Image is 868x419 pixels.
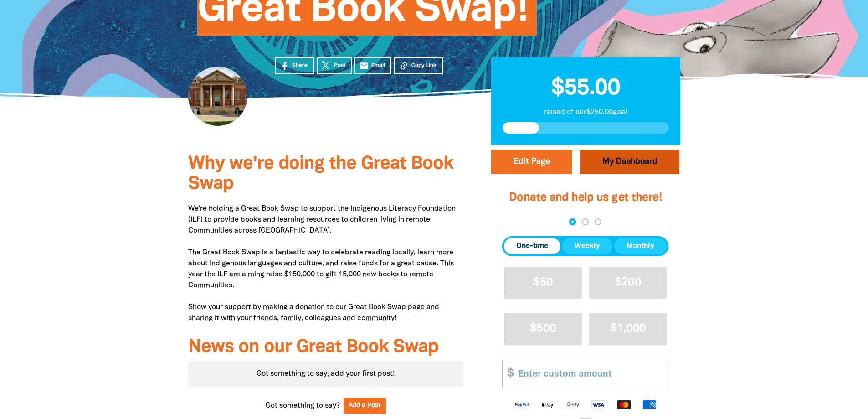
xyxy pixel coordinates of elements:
span: One-time [516,241,548,252]
span: Copy Link [411,62,437,70]
span: $1,000 [610,323,646,334]
span: Share [292,62,308,70]
span: Weekly [575,241,600,252]
button: $1,000 [589,313,667,345]
span: Post [334,62,345,70]
button: One-time [504,238,560,254]
span: $50 [533,277,553,288]
img: Mastercard logo [611,399,637,410]
a: My Dashboard [580,150,679,174]
span: Email [371,62,385,70]
div: Paginated content [188,361,464,387]
div: Got something to say, add your first post! [188,361,464,387]
img: Visa logo [586,399,611,410]
div: Donation frequency [502,236,668,256]
p: We're holding a Great Book Swap to support the Indigenous Literacy Foundation (ILF) to provide bo... [188,203,464,324]
h3: News on our Great Book Swap [188,337,464,357]
button: Navigate to step 2 of 3 to enter your details [582,218,589,225]
p: raised of our $250.00 goal [503,107,669,118]
a: Share [275,57,314,74]
button: $200 [589,267,667,299]
button: Navigate to step 1 of 3 to enter your donation amount [569,218,576,225]
span: Donate and help us get there! [509,192,662,203]
span: $200 [615,277,641,288]
button: $50 [504,267,582,299]
button: Edit Page [491,150,572,174]
img: American Express logo [637,399,662,410]
a: Post [317,57,352,74]
span: Why we're doing the Great Book Swap [188,155,453,192]
span: $ [503,360,514,388]
button: Weekly [562,238,612,254]
button: $500 [504,313,582,345]
img: Paypal logo [509,399,534,410]
span: $500 [530,323,556,334]
a: emailEmail [354,57,392,74]
img: Google Pay logo [560,399,586,410]
img: Apple Pay logo [534,399,560,410]
button: Monthly [614,238,667,254]
button: Copy Link [394,57,443,74]
span: $55.00 [551,78,620,99]
span: Monthly [627,241,654,252]
span: Got something to say? [266,400,340,411]
i: email [359,61,369,71]
input: Enter custom amount [512,360,668,388]
button: Navigate to step 3 of 3 to enter your payment details [595,218,601,225]
button: Add a Post [344,398,386,414]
